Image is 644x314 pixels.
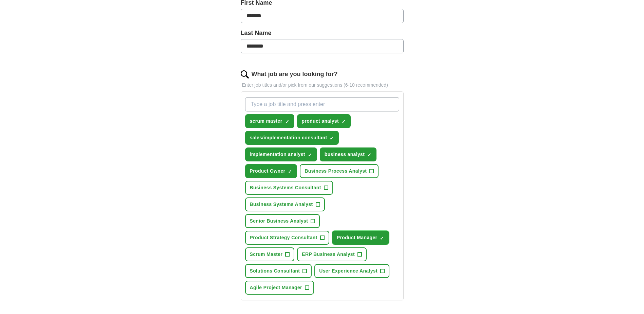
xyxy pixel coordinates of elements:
[245,197,325,211] button: Business Systems Analyst
[302,251,355,258] span: ERP Business Analyst
[342,119,346,124] span: ✓
[250,234,317,241] span: Product Strategy Consultant
[250,118,282,125] span: scrum master
[245,214,320,228] button: Senior Business Analyst
[250,217,308,225] span: Senior Business Analyst
[285,119,289,124] span: ✓
[332,231,389,245] button: Product Manager✓
[337,234,378,241] span: Product Manager
[288,169,292,174] span: ✓
[314,264,389,278] button: User Experience Analyst
[319,267,378,275] span: User Experience Analyst
[250,151,305,158] span: implementation analyst
[297,114,351,128] button: product analyst✓
[241,82,404,89] p: Enter job titles and/or pick from our suggestions (6-10 recommended)
[250,251,283,258] span: Scrum Master
[245,147,317,161] button: implementation analyst✓
[245,281,314,295] button: Agile Project Manager
[302,118,339,125] span: product analyst
[241,70,249,78] img: search.png
[245,264,312,278] button: Solutions Consultant
[297,247,367,261] button: ERP Business Analyst
[300,164,379,178] button: Business Process Analyst
[330,136,334,141] span: ✓
[250,168,286,175] span: Product Owner
[245,181,333,195] button: Business Systems Consultant
[245,247,295,261] button: Scrum Master
[367,152,371,158] span: ✓
[245,97,399,111] input: Type a job title and press enter
[245,164,297,178] button: Product Owner✓
[250,267,300,275] span: Solutions Consultant
[250,201,313,208] span: Business Systems Analyst
[320,147,376,161] button: business analyst✓
[245,114,294,128] button: scrum master✓
[308,152,312,158] span: ✓
[380,235,384,241] span: ✓
[245,131,339,145] button: sales/implementation consultant✓
[250,184,321,191] span: Business Systems Consultant
[325,151,365,158] span: business analyst
[252,70,338,79] label: What job are you looking for?
[245,231,329,245] button: Product Strategy Consultant
[250,134,327,141] span: sales/implementation consultant
[250,284,302,291] span: Agile Project Manager
[305,168,367,175] span: Business Process Analyst
[241,29,404,38] label: Last Name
